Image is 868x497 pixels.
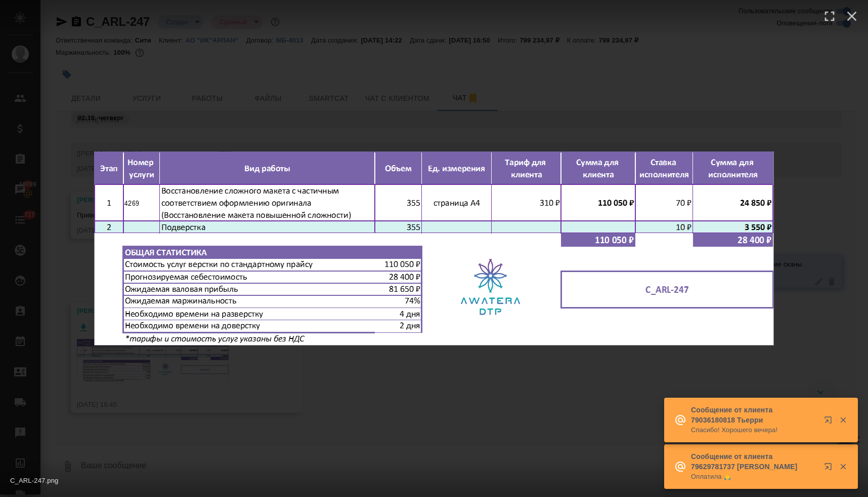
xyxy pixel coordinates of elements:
button: Закрыть [833,415,853,425]
p: Оплатила 🙏 [691,472,817,482]
p: Сообщение от клиента 79629781737 [PERSON_NAME] [691,451,817,472]
span: C_ARL-247.png [10,477,58,484]
img: C_ARL-247.png [94,151,774,346]
button: Close (esc) [841,5,863,27]
button: Открыть в новой вкладке [818,410,842,434]
button: Закрыть [833,462,853,471]
p: Сообщение от клиента 79036180818 Тьерри [691,405,817,425]
button: Открыть в новой вкладке [818,456,842,481]
button: Enter fullscreen (f) [818,5,841,27]
p: Спасибо! Хорошего вечера! [691,425,817,435]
